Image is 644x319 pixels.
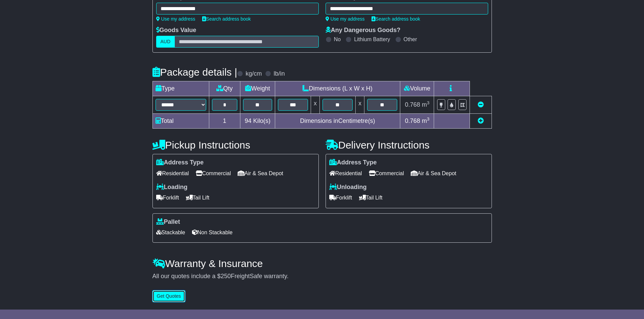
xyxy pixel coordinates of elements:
h4: Pickup Instructions [152,139,319,151]
span: Residential [156,168,189,179]
label: Unloading [329,184,367,191]
td: 1 [209,114,240,129]
label: Address Type [329,159,377,166]
span: Tail Lift [186,192,210,203]
label: Any Dangerous Goods? [326,27,401,34]
span: 0.768 [405,117,420,124]
span: Forklift [329,192,352,203]
span: 250 [221,273,231,280]
span: Commercial [196,168,231,179]
span: 0.768 [405,101,420,108]
span: m [422,117,430,124]
td: Volume [400,81,434,96]
sup: 3 [427,100,430,105]
td: Kilo(s) [240,114,275,129]
span: Commercial [369,168,404,179]
td: Weight [240,81,275,96]
sup: 3 [427,116,430,122]
label: AUD [156,36,175,48]
span: Non Stackable [192,227,233,238]
td: Dimensions (L x W x H) [275,81,400,96]
h4: Package details | [152,67,237,78]
a: Remove this item [478,101,484,108]
label: Goods Value [156,27,196,34]
span: Tail Lift [359,192,383,203]
td: x [356,96,364,114]
span: Residential [329,168,362,179]
td: x [311,96,319,114]
span: m [422,101,430,108]
span: 94 [245,117,252,124]
td: Total [152,114,209,129]
label: No [334,36,341,43]
span: Air & Sea Depot [238,168,283,179]
h4: Delivery Instructions [326,139,492,151]
label: Other [404,36,417,43]
h4: Warranty & Insurance [152,258,492,269]
a: Use my address [326,16,365,22]
td: Qty [209,81,240,96]
label: Address Type [156,159,204,166]
a: Add new item [478,117,484,124]
td: Type [152,81,209,96]
a: Use my address [156,16,195,22]
label: Loading [156,184,188,191]
span: Forklift [156,192,179,203]
label: lb/in [273,70,285,78]
span: Air & Sea Depot [411,168,456,179]
button: Get Quotes [152,290,186,302]
label: Lithium Battery [354,36,390,43]
a: Search address book [202,16,251,22]
label: kg/cm [245,70,262,78]
div: All our quotes include a $ FreightSafe warranty. [152,273,492,280]
span: Stackable [156,227,185,238]
td: Dimensions in Centimetre(s) [275,114,400,129]
label: Pallet [156,218,180,226]
a: Search address book [372,16,420,22]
